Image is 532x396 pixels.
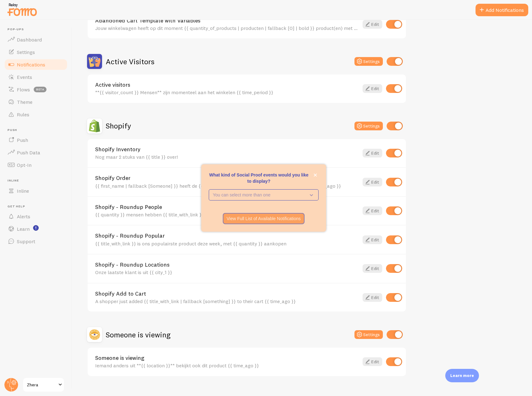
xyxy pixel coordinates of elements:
[445,369,479,382] div: Learn more
[95,204,359,210] a: Shopify - Roundup People
[95,262,359,268] a: Shopify - Roundup Locations
[17,238,35,244] span: Support
[7,128,68,132] span: Push
[363,357,382,366] a: Edit
[209,172,319,184] p: What kind of Social Proof events would you like to display?
[95,154,359,160] div: Nog maar 2 stuks van {{ title }} over!
[7,205,68,209] span: Get Help
[87,327,102,342] img: Someone is viewing
[17,162,32,168] span: Opt-In
[17,74,32,80] span: Events
[4,33,68,46] a: Dashboard
[4,46,68,58] a: Settings
[95,18,359,23] a: Abandoned Cart Template with Variables
[363,264,382,273] a: Edit
[33,225,39,231] svg: <p>Watch New Feature Tutorials!</p>
[95,363,359,368] div: Iemand anders uit **{{ location }}** bekijkt ook dit product {{ time_ago }}
[17,111,29,118] span: Rules
[95,212,359,217] div: {{ quantity }} mensen hebben {{ title_with_link }} gekocht in het laatste uur
[7,179,68,183] span: Inline
[4,58,68,71] a: Notifications
[95,89,359,95] div: **{{ visitor_count }} Mensen** zijn momenteel aan het winkelen {{ time_period }}
[227,215,301,222] p: View Full List of Available Notifications
[17,149,40,156] span: Push Data
[95,175,359,181] a: Shopify Order
[106,330,170,340] h2: Someone is viewing
[17,188,29,194] span: Inline
[354,330,383,339] button: Settings
[354,122,383,130] button: Settings
[95,241,359,246] div: {{ title_with_link }} is ons populairste product deze week, met {{ quantity }} aankopen
[95,291,359,297] a: Shopify Add to Cart
[17,99,32,105] span: Theme
[4,83,68,96] a: Flows beta
[4,223,68,235] a: Learn
[106,57,154,66] h2: Active Visitors
[17,137,28,143] span: Push
[209,189,319,200] button: You can select more than one
[363,235,382,244] a: Edit
[87,118,102,133] img: Shopify
[22,377,65,392] a: Zhera
[312,172,319,178] button: close,
[4,210,68,223] a: Alerts
[95,298,359,304] div: A shopper just added {{ title_with_link | fallback [something] }} to their cart {{ time_ago }}
[201,164,326,232] div: What kind of Social Proof events would you like to display?
[354,57,383,66] button: Settings
[7,2,38,17] img: fomo-relay-logo-orange.svg
[17,49,35,55] span: Settings
[27,381,56,389] span: Zhera
[95,25,359,31] div: Jouw winkelwagen heeft op dit moment {{ quantity_of_products | producten | fallback [0] | bold }}...
[95,233,359,239] a: Shopify - Roundup Popular
[17,86,30,93] span: Flows
[4,235,68,248] a: Support
[17,36,42,43] span: Dashboard
[213,192,306,198] p: You can select more than one
[17,213,30,220] span: Alerts
[4,96,68,108] a: Theme
[4,134,68,146] a: Push
[95,355,359,361] a: Someone is viewing
[363,20,382,29] a: Edit
[17,226,30,232] span: Learn
[17,61,45,68] span: Notifications
[106,121,131,131] h2: Shopify
[34,87,46,92] span: beta
[363,84,382,93] a: Edit
[363,206,382,215] a: Edit
[95,82,359,88] a: Active visitors
[4,108,68,121] a: Rules
[95,147,359,152] a: Shopify Inventory
[95,183,359,189] div: {{ first_name | fallback [Someone] }} heeft de {{ title_with_link | fallback [something] }} beste...
[95,269,359,275] div: Onze laatste klant is uit {{ city_1 }}
[363,149,382,157] a: Edit
[363,178,382,186] a: Edit
[4,159,68,171] a: Opt-In
[223,213,305,224] button: View Full List of Available Notifications
[87,54,102,69] img: Active Visitors
[4,71,68,83] a: Events
[363,293,382,302] a: Edit
[4,185,68,197] a: Inline
[4,146,68,159] a: Push Data
[7,27,68,31] span: Pop-ups
[450,373,474,379] p: Learn more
